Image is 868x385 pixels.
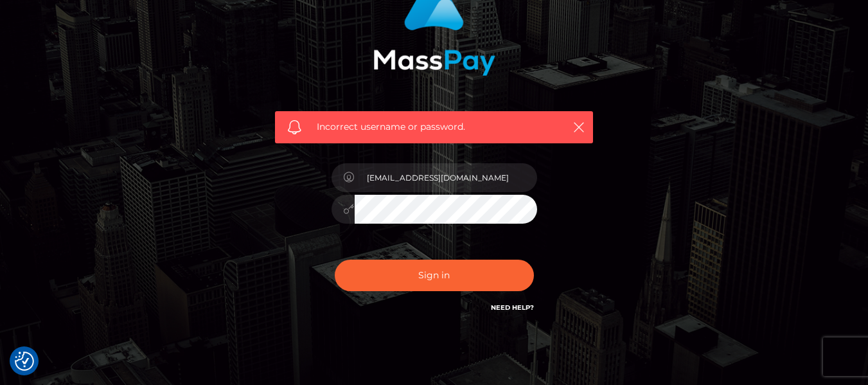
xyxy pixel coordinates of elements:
a: Need Help? [491,303,534,312]
input: Username... [355,163,537,192]
button: Sign in [335,260,534,291]
button: Consent Preferences [15,352,34,371]
img: Revisit consent button [15,352,34,371]
span: Incorrect username or password. [317,120,551,134]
